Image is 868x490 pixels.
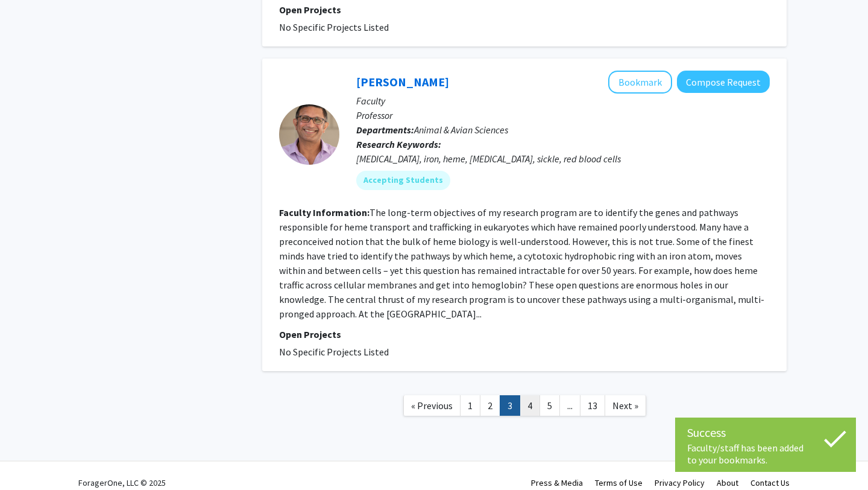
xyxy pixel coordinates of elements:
[655,477,705,488] a: Privacy Policy
[356,94,770,108] p: Faculty
[279,327,770,342] p: Open Projects
[605,395,646,416] a: Next
[9,436,51,481] iframe: Chat
[411,399,453,412] span: « Previous
[414,124,508,136] span: Animal & Avian Sciences
[356,171,450,190] mat-chip: Accepting Students
[531,477,583,488] a: Press & Media
[717,477,738,488] a: About
[356,108,770,122] p: Professor
[500,395,520,416] a: 3
[539,395,560,416] a: 5
[356,74,449,89] a: [PERSON_NAME]
[262,383,787,432] nav: Page navigation
[279,346,389,358] span: No Specific Projects Listed
[595,477,643,488] a: Terms of Use
[687,442,844,466] div: Faculty/staff has been added to your bookmarks.
[356,138,441,150] b: Research Keywords:
[480,395,500,416] a: 2
[403,395,461,416] a: Previous
[356,124,414,136] b: Departments:
[356,151,770,166] div: [MEDICAL_DATA], iron, heme, [MEDICAL_DATA], sickle, red blood cells
[520,395,540,416] a: 4
[279,206,764,320] fg-read-more: The long-term objectives of my research program are to identify the genes and pathways responsibl...
[580,395,605,416] a: 13
[687,424,844,442] div: Success
[279,2,770,17] p: Open Projects
[460,395,480,416] a: 1
[608,71,672,94] button: Add Iqbal Hamza to Bookmarks
[677,71,770,93] button: Compose Request to Iqbal Hamza
[612,399,638,412] span: Next »
[279,206,370,218] b: Faculty Information:
[279,21,389,33] span: No Specific Projects Listed
[567,399,573,412] span: ...
[750,477,790,488] a: Contact Us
